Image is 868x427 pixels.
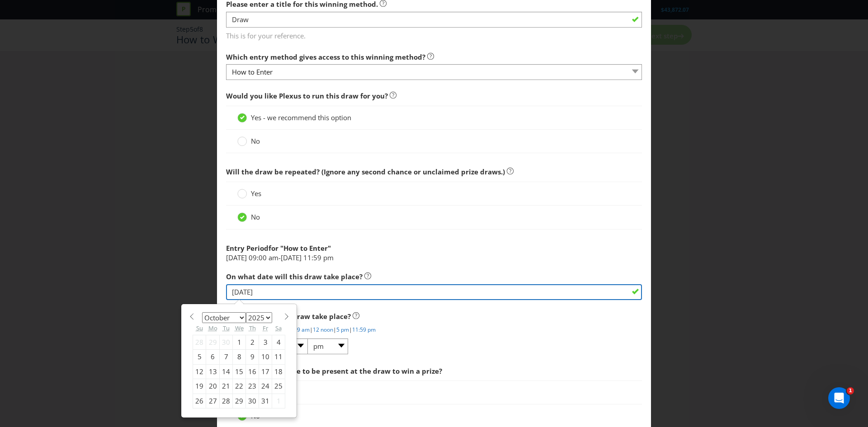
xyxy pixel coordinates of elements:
div: 13 [206,364,220,379]
abbr: Wednesday [235,324,244,332]
div: 28 [193,335,206,349]
span: for " [269,244,283,253]
span: | [333,326,336,333]
span: | [349,326,352,333]
div: 31 [259,394,272,408]
div: 11 [272,350,285,364]
div: 4 [272,335,285,349]
div: 22 [233,379,246,394]
abbr: Thursday [249,324,256,332]
div: 24 [259,379,272,394]
div: 21 [220,379,233,394]
div: 7 [220,350,233,364]
div: 1 [272,394,285,408]
abbr: Tuesday [223,324,230,332]
abbr: Sunday [196,324,203,332]
span: Would you like Plexus to run this draw for you? [226,91,388,100]
span: This is for your reference. [226,28,642,41]
span: How to Enter [283,244,328,253]
div: 8 [233,350,246,364]
div: 30 [246,394,259,408]
div: 6 [206,350,220,364]
abbr: Saturday [275,324,282,332]
span: Which entry method gives access to this winning method? [226,52,425,61]
div: 1 [233,335,246,349]
div: 2 [246,335,259,349]
span: 09:00 am [249,253,278,262]
span: No [251,136,260,145]
div: 29 [233,394,246,408]
div: 17 [259,364,272,379]
span: 1 [847,387,854,394]
span: Yes - we recommend this option [251,113,351,122]
span: Yes [251,189,261,198]
a: 12 noon [313,326,333,333]
div: 27 [206,394,220,408]
div: 16 [246,364,259,379]
span: [DATE] [281,253,302,262]
div: 23 [246,379,259,394]
div: 29 [206,335,220,349]
div: 25 [272,379,285,394]
a: 5 pm [336,326,349,333]
span: Entry Period [226,244,269,253]
input: DD/MM/YYYY [226,284,642,300]
span: | [310,326,313,333]
span: Does the winner have to be present at the draw to win a prize? [226,366,442,375]
span: 11:59 pm [303,253,334,262]
span: No [251,212,260,221]
span: - [278,253,281,262]
div: 26 [193,394,206,408]
div: 30 [220,335,233,349]
abbr: Friday [263,324,268,332]
div: 9 [246,350,259,364]
div: 3 [259,335,272,349]
a: 11:59 pm [352,326,376,333]
span: Will the draw be repeated? (Ignore any second chance or unclaimed prize draws.) [226,167,505,176]
div: 15 [233,364,246,379]
span: " [328,244,331,253]
div: 19 [193,379,206,394]
iframe: Intercom live chat [828,387,850,409]
div: 14 [220,364,233,379]
div: 10 [259,350,272,364]
div: 20 [206,379,220,394]
div: 18 [272,364,285,379]
div: 12 [193,364,206,379]
div: 5 [193,350,206,364]
span: On what date will this draw take place? [226,272,363,281]
div: 28 [220,394,233,408]
a: 9 am [297,326,310,333]
span: [DATE] [226,253,247,262]
abbr: Monday [208,324,217,332]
